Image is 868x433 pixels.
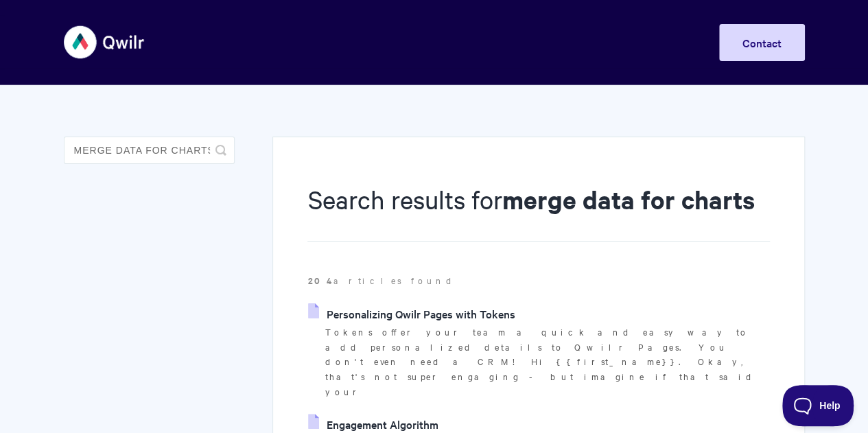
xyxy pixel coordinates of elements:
p: Tokens offer your team a quick and easy way to add personalized details to Qwilr Pages. You don't... [325,325,769,399]
a: Personalizing Qwilr Pages with Tokens [308,303,515,324]
strong: 204 [307,274,333,287]
a: Contact [719,24,805,61]
p: articles found [307,273,769,288]
strong: merge data for charts [502,183,754,216]
input: Search [64,137,235,164]
h1: Search results for [307,182,769,242]
img: Qwilr Help Center [64,16,145,68]
iframe: Toggle Customer Support [782,385,854,426]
